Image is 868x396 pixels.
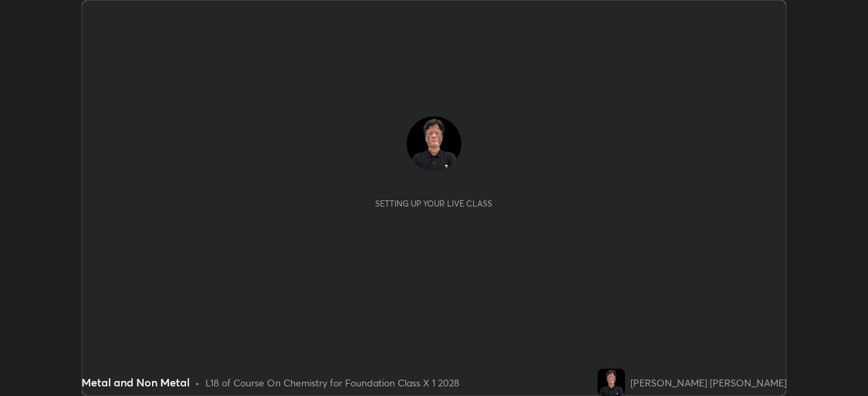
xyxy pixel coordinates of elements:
div: Setting up your live class [375,198,492,209]
div: L18 of Course On Chemistry for Foundation Class X 1 2028 [205,375,459,390]
img: 40b537e17f824c218519f48a3931a8a5.jpg [598,369,625,396]
img: 40b537e17f824c218519f48a3931a8a5.jpg [407,116,461,171]
div: [PERSON_NAME] [PERSON_NAME] [630,375,787,390]
div: • [195,375,200,390]
div: Metal and Non Metal [81,374,190,391]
